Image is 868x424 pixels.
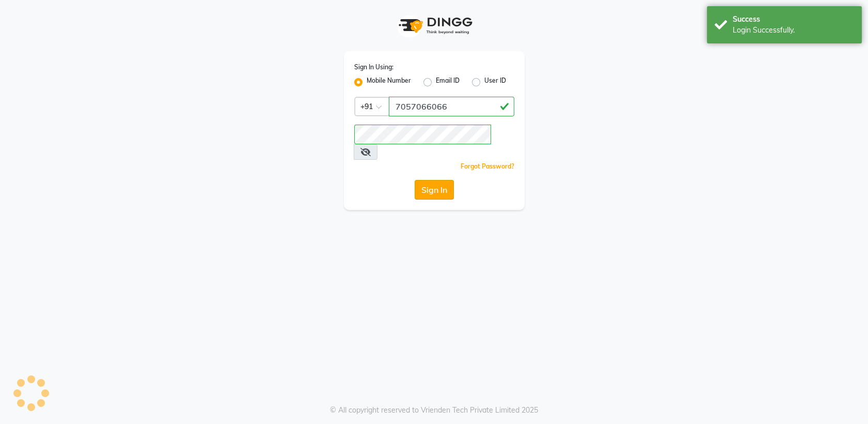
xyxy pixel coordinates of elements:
input: Username [354,125,491,144]
label: Mobile Number [367,76,411,88]
img: logo1.svg [393,10,476,41]
div: Login Successfully. [733,25,854,36]
label: Sign In Using: [354,63,393,72]
label: User ID [484,76,506,88]
a: Forgot Password? [461,162,514,170]
input: Username [389,97,514,116]
button: Sign In [415,180,454,200]
label: Email ID [436,76,460,88]
div: Success [733,14,854,25]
